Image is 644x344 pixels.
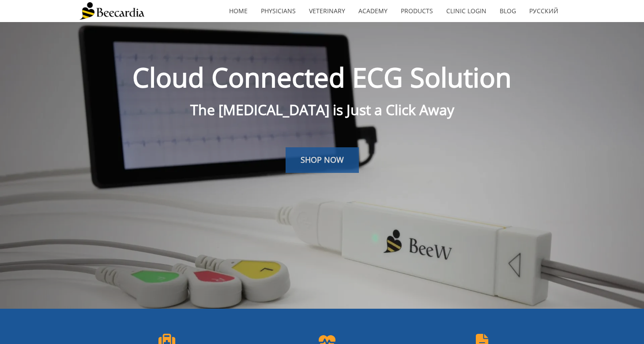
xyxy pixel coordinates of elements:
[493,1,523,21] a: Blog
[222,1,254,21] a: home
[352,1,394,21] a: Academy
[286,147,359,173] a: SHOP NOW
[394,1,440,21] a: Products
[440,1,493,21] a: Clinic Login
[523,1,565,21] a: Русский
[301,154,344,165] span: SHOP NOW
[132,59,512,95] span: Cloud Connected ECG Solution
[79,2,144,20] img: Beecardia
[254,1,302,21] a: Physicians
[190,100,454,119] span: The [MEDICAL_DATA] is Just a Click Away
[302,1,352,21] a: Veterinary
